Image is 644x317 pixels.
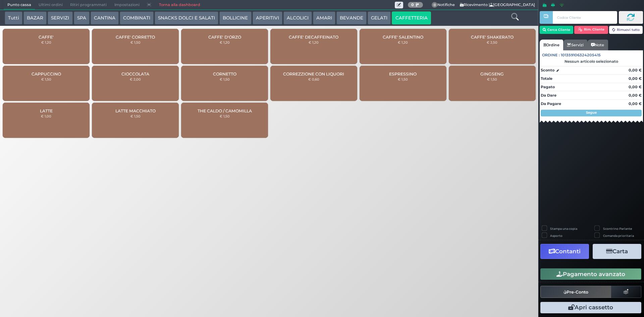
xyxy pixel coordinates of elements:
label: Asporto [550,233,562,238]
label: Scontrino Parlante [603,226,632,231]
b: 0 [411,2,414,7]
button: Apri cassetto [540,302,641,313]
button: BEVANDE [336,11,367,25]
strong: Sconto [541,67,554,73]
button: APERITIVI [253,11,282,25]
button: SPA [74,11,90,25]
a: Servizi [563,40,587,50]
button: Rimuovi tutto [609,26,643,34]
button: AMARI [313,11,335,25]
label: Comanda prioritaria [603,233,634,238]
strong: Pagato [541,85,555,89]
span: CAFFE' D'ORZO [208,35,241,40]
small: € 1,20 [398,40,408,44]
label: Stampa una copia [550,226,577,231]
span: CORNETTO [213,71,236,76]
button: SNACKS DOLCI E SALATI [155,11,218,25]
span: 0 [432,2,438,8]
span: CAFFE' [39,35,54,40]
input: Codice Cliente [553,11,617,24]
strong: 0,00 € [629,68,642,72]
a: Ordine [540,40,563,50]
small: € 1,20 [309,40,319,44]
small: € 2,50 [487,40,497,44]
small: € 1,50 [130,40,141,44]
span: Punto cassa [4,0,35,10]
span: CAFFE' DECAFFEINATO [289,35,338,40]
button: Rim. Cliente [574,26,608,34]
span: CIOCCOLATA [121,71,149,76]
small: € 1,00 [41,114,51,118]
span: CORREZZIONE CON LIQUORI [283,71,344,76]
small: € 1,50 [487,77,497,81]
a: Note [587,40,608,50]
strong: 0,00 € [629,76,642,81]
span: LATTE [40,108,53,113]
button: Carta [593,244,641,259]
small: € 0,60 [308,77,319,81]
button: BAZAR [23,11,47,25]
span: Impostazioni [111,0,143,10]
small: € 1,50 [130,114,141,118]
span: THE CALDO / CAMOMILLA [198,108,252,113]
span: GINGSENG [480,71,504,76]
span: CAFFE' CORRETTO [116,35,155,40]
small: € 1,50 [41,77,51,81]
strong: 0,00 € [629,85,642,89]
span: Ultimi ordini [35,0,66,10]
span: CAFFE' SALENTINO [383,35,423,40]
span: Ordine : [542,52,560,58]
small: € 1,20 [41,40,51,44]
small: € 1,50 [220,114,230,118]
small: € 1,50 [398,77,408,81]
button: BOLLICINE [219,11,251,25]
strong: Da Dare [541,93,556,98]
div: Nessun articolo selezionato [540,59,643,64]
span: ESPRESSINO [389,71,417,76]
a: Torna alla dashboard [155,0,204,10]
button: ALCOLICI [283,11,312,25]
button: COMBINATI [120,11,154,25]
span: Ritiri programmati [66,0,110,10]
button: Pre-Conto [540,286,611,298]
button: SERVIZI [48,11,72,25]
button: Cerca Cliente [540,26,574,34]
button: Contanti [540,244,589,259]
span: LATTE MACCHIATO [115,108,156,113]
button: GELATI [368,11,391,25]
strong: 0,00 € [629,93,642,98]
button: Pagamento avanzato [540,268,641,280]
strong: 0,00 € [629,101,642,106]
button: CANTINA [91,11,119,25]
span: CAFFE' SHAKERATO [471,35,514,40]
small: € 2,00 [130,77,141,81]
strong: Da Pagare [541,101,561,106]
span: 101359106324205415 [561,52,601,58]
strong: Totale [541,76,552,81]
span: CAPPUCCINO [32,71,61,76]
button: Tutti [5,11,22,25]
small: € 1,50 [220,77,230,81]
small: € 1,20 [220,40,230,44]
strong: Segue [586,110,597,115]
button: CAFFETTERIA [392,11,431,25]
